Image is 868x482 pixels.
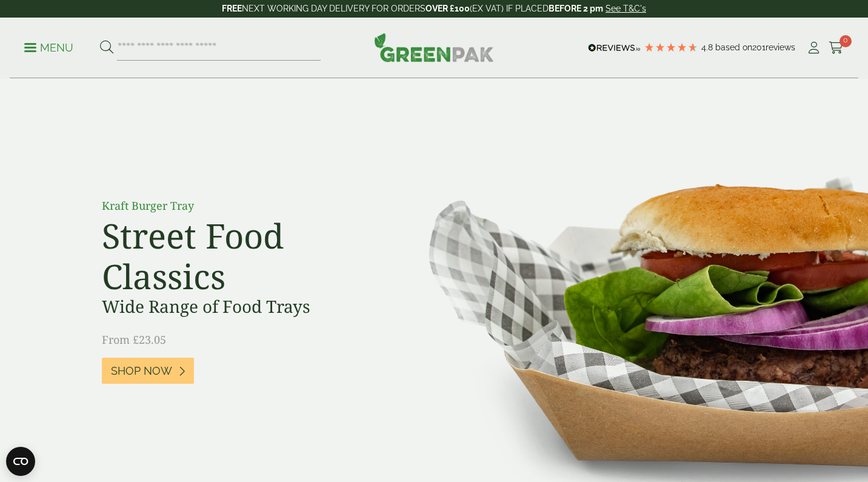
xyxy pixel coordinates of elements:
strong: BEFORE 2 pm [549,4,603,13]
div: 4.79 Stars [644,42,698,53]
span: Shop Now [111,364,172,378]
a: Shop Now [102,358,194,384]
i: My Account [806,42,821,54]
span: 4.8 [701,42,715,52]
h2: Street Food Classics [102,215,375,296]
span: 0 [840,35,852,47]
i: Cart [829,42,844,54]
span: 201 [752,42,766,52]
img: GreenPak Supplies [374,33,494,62]
a: See T&C's [606,4,646,13]
span: From £23.05 [102,332,166,347]
a: Menu [24,41,73,53]
p: Kraft Burger Tray [102,198,375,214]
span: Based on [715,42,752,52]
img: REVIEWS.io [588,44,641,52]
button: Open CMP widget [6,447,35,476]
h3: Wide Range of Food Trays [102,296,375,317]
strong: FREE [222,4,242,13]
span: reviews [766,42,795,52]
strong: OVER £100 [426,4,470,13]
p: Menu [24,41,73,55]
a: 0 [829,39,844,57]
